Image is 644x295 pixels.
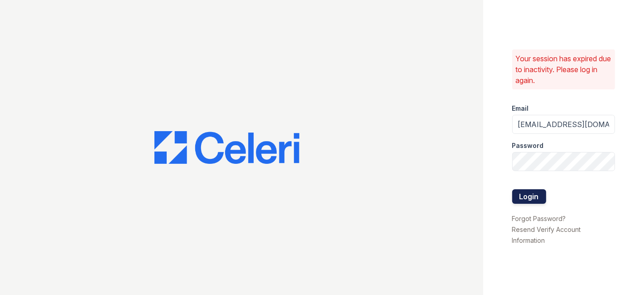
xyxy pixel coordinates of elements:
[512,141,544,150] label: Password
[512,215,566,222] a: Forgot Password?
[516,53,612,86] p: Your session has expired due to inactivity. Please log in again.
[154,131,299,164] img: CE_Logo_Blue-a8612792a0a2168367f1c8372b55b34899dd931a85d93a1a3d3e32e68fde9ad4.png
[512,189,546,204] button: Login
[512,104,529,113] label: Email
[512,226,581,244] a: Resend Verify Account Information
